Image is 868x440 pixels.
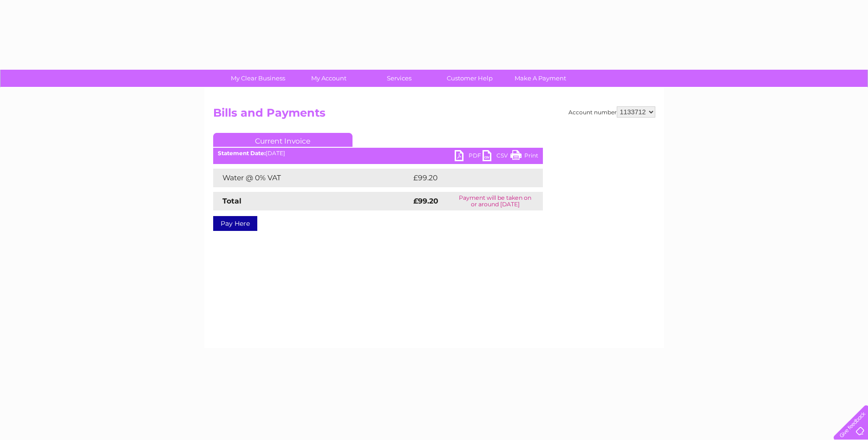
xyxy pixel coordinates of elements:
a: My Clear Business [220,70,296,87]
a: My Account [290,70,367,87]
td: £99.20 [411,169,525,187]
a: CSV [483,150,510,164]
a: Services [361,70,437,87]
a: Make A Payment [502,70,579,87]
div: [DATE] [213,150,543,157]
td: Payment will be taken on or around [DATE] [448,192,543,210]
a: Print [510,150,538,164]
h2: Bills and Payments [213,106,655,124]
td: Water @ 0% VAT [213,169,411,187]
a: Pay Here [213,216,257,231]
a: Current Invoice [213,133,352,147]
b: Statement Date: [218,150,266,157]
div: Account number [568,106,655,118]
strong: £99.20 [413,197,438,205]
a: PDF [455,150,483,164]
strong: Total [222,197,241,205]
a: Customer Help [431,70,508,87]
